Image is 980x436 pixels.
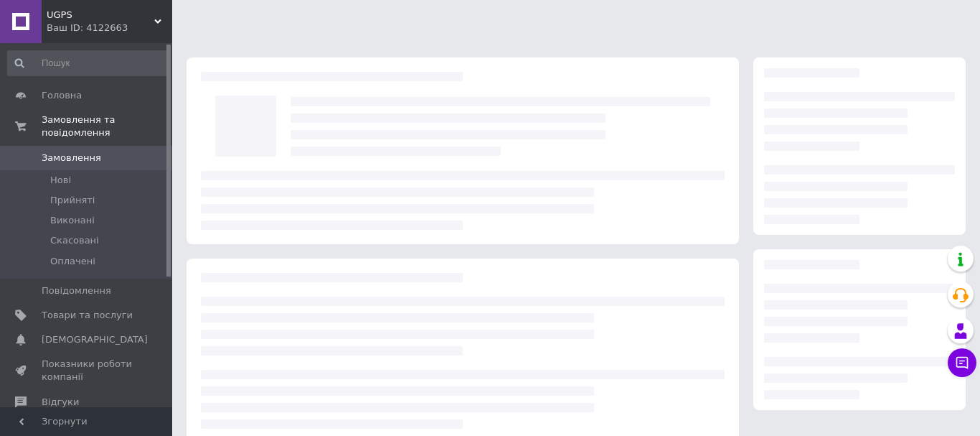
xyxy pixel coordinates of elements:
span: Показники роботи компанії [42,358,133,384]
div: Ваш ID: 4122663 [47,22,172,34]
span: Повідомлення [42,284,111,297]
span: Оплачені [50,255,95,268]
span: Прийняті [50,194,95,207]
button: Чат з покупцем [948,348,976,377]
span: [DEMOGRAPHIC_DATA] [42,333,148,346]
span: Відгуки [42,396,79,409]
span: Скасовані [50,234,99,247]
span: Товари та послуги [42,309,133,322]
span: Замовлення та повідомлення [42,113,172,139]
span: Головна [42,89,82,102]
span: Замовлення [42,152,101,164]
span: Нові [50,174,71,187]
span: UGPS [47,9,154,22]
span: Виконані [50,214,95,227]
input: Пошук [7,50,169,76]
